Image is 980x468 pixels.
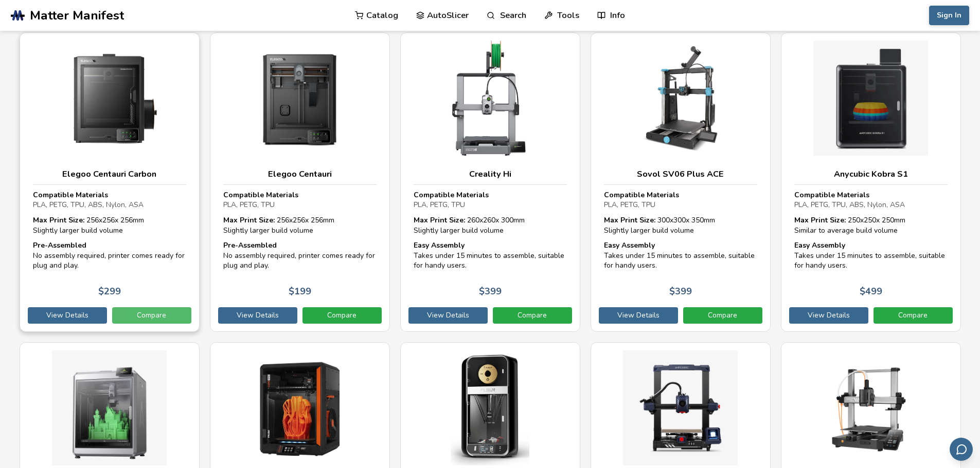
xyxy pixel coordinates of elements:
[414,169,567,179] h3: Creality Hi
[223,169,377,179] h3: Elegoo Centauri
[400,32,580,332] a: Creality HiCompatible MaterialsPLA, PETG, TPUMax Print Size: 260x260x 300mmSlightly larger build ...
[604,190,679,200] strong: Compatible Materials
[414,190,489,200] strong: Compatible Materials
[874,307,953,324] a: Compare
[860,286,882,297] p: $ 499
[223,200,275,210] span: PLA, PETG, TPU
[33,200,144,210] span: PLA, PETG, TPU, ABS, Nylon, ASA
[604,200,655,210] span: PLA, PETG, TPU
[33,240,186,271] div: No assembly required, printer comes ready for plug and play.
[28,307,107,324] a: View Details
[408,307,488,324] a: View Details
[20,32,200,332] a: Elegoo Centauri CarbonCompatible MaterialsPLA, PETG, TPU, ABS, Nylon, ASAMax Print Size: 256x256x...
[414,215,465,225] strong: Max Print Size:
[223,240,277,250] strong: Pre-Assembled
[414,200,465,210] span: PLA, PETG, TPU
[599,307,678,324] a: View Details
[414,215,567,235] div: 260 x 260 x 300 mm Slightly larger build volume
[414,240,465,250] strong: Easy Assembly
[669,286,692,297] p: $ 399
[33,215,186,235] div: 256 x 256 x 256 mm Slightly larger build volume
[210,32,390,332] a: Elegoo CentauriCompatible MaterialsPLA, PETG, TPUMax Print Size: 256x256x 256mmSlightly larger bu...
[794,169,948,179] h3: Anycubic Kobra S1
[604,215,655,225] strong: Max Print Size:
[604,215,757,235] div: 300 x 300 x 350 mm Slightly larger build volume
[493,307,572,324] a: Compare
[789,307,868,324] a: View Details
[794,200,905,210] span: PLA, PETG, TPU, ABS, Nylon, ASA
[33,190,108,200] strong: Compatible Materials
[33,240,86,250] strong: Pre-Assembled
[794,240,845,250] strong: Easy Assembly
[794,215,846,225] strong: Max Print Size:
[223,215,275,225] strong: Max Print Size:
[781,32,961,332] a: Anycubic Kobra S1Compatible MaterialsPLA, PETG, TPU, ABS, Nylon, ASAMax Print Size: 250x250x 250m...
[218,307,297,324] a: View Details
[33,169,186,179] h3: Elegoo Centauri Carbon
[30,8,124,23] span: Matter Manifest
[604,240,655,250] strong: Easy Assembly
[112,307,191,324] a: Compare
[33,215,84,225] strong: Max Print Size:
[591,32,771,332] a: Sovol SV06 Plus ACECompatible MaterialsPLA, PETG, TPUMax Print Size: 300x300x 350mmSlightly large...
[794,240,948,271] div: Takes under 15 minutes to assemble, suitable for handy users.
[794,215,948,235] div: 250 x 250 x 250 mm Similar to average build volume
[414,240,567,271] div: Takes under 15 minutes to assemble, suitable for handy users.
[683,307,762,324] a: Compare
[950,438,973,461] button: Send feedback via email
[98,286,121,297] p: $ 299
[223,215,377,235] div: 256 x 256 x 256 mm Slightly larger build volume
[479,286,502,297] p: $ 399
[794,190,869,200] strong: Compatible Materials
[604,169,757,179] h3: Sovol SV06 Plus ACE
[302,307,382,324] a: Compare
[223,240,377,271] div: No assembly required, printer comes ready for plug and play.
[223,190,298,200] strong: Compatible Materials
[289,286,311,297] p: $ 199
[604,240,757,271] div: Takes under 15 minutes to assemble, suitable for handy users.
[929,6,969,25] button: Sign In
